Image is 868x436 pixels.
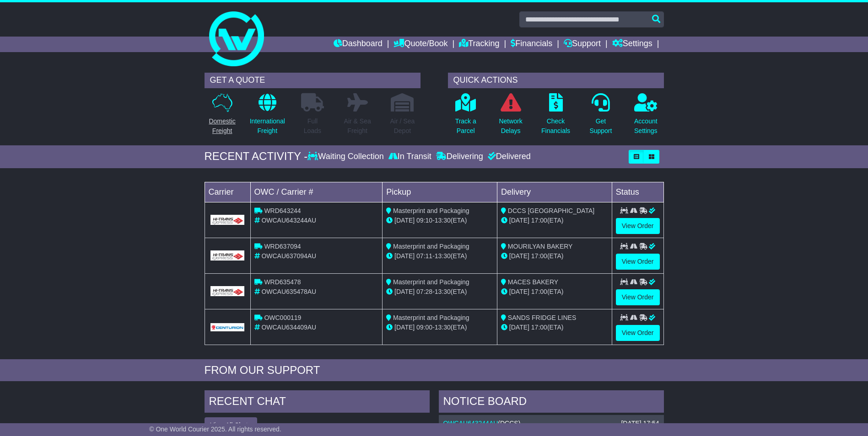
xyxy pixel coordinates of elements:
span: 17:00 [531,217,547,224]
p: Check Financials [541,117,570,136]
span: 13:30 [435,217,451,224]
p: Account Settings [634,117,658,136]
button: View All Chats [205,417,257,433]
img: GetCarrierServiceLogo [210,250,245,261]
a: View Order [616,289,660,305]
span: OWCAU635478AU [261,288,316,295]
span: 17:00 [531,252,547,260]
a: View Order [616,325,660,341]
div: NOTICE BOARD [439,390,664,415]
div: [DATE] 17:54 [621,420,659,427]
span: MACES BAKERY [508,278,558,286]
span: [DATE] [509,288,529,295]
div: Delivering [434,152,485,162]
a: AccountSettings [634,93,658,141]
div: (ETA) [501,287,608,297]
span: 17:00 [531,288,547,295]
div: ( ) [443,420,659,427]
span: Masterprint and Packaging [393,207,469,214]
img: GetCarrierServiceLogo [210,323,245,331]
div: Waiting Collection [307,152,386,162]
span: 09:10 [416,217,432,224]
a: Financials [511,37,552,52]
p: Full Loads [301,117,324,136]
p: Domestic Freight [209,117,235,136]
span: MOURILYAN BAKERY [508,243,573,250]
p: Track a Parcel [455,117,476,136]
span: 13:30 [435,252,451,260]
span: 07:11 [416,252,432,260]
a: Support [564,37,601,52]
td: Pickup [383,182,497,202]
div: QUICK ACTIONS [448,73,664,88]
span: 07:28 [416,288,432,295]
p: International Freight [250,117,285,136]
p: Get Support [589,117,612,136]
td: Delivery [497,182,612,202]
p: Air & Sea Freight [344,117,371,136]
span: OWC000119 [264,314,301,321]
span: 09:00 [416,324,432,331]
div: Delivered [485,152,531,162]
div: RECENT ACTIVITY - [205,150,308,163]
span: WRD643244 [264,207,301,214]
a: Quote/Book [394,37,447,52]
p: Air / Sea Depot [390,117,415,136]
span: Masterprint and Packaging [393,278,469,286]
a: OWCAU643244AU [443,420,498,427]
div: - (ETA) [386,287,493,297]
a: NetworkDelays [498,93,523,141]
span: OWCAU637094AU [261,252,316,260]
div: FROM OUR SUPPORT [205,364,664,377]
span: [DATE] [394,252,415,260]
div: RECENT CHAT [205,390,430,415]
div: - (ETA) [386,216,493,225]
span: [DATE] [394,288,415,295]
span: [DATE] [394,324,415,331]
a: Settings [612,37,652,52]
div: (ETA) [501,251,608,261]
a: View Order [616,218,660,234]
a: InternationalFreight [249,93,286,141]
img: GetCarrierServiceLogo [210,215,245,225]
a: Track aParcel [455,93,477,141]
a: GetSupport [589,93,612,141]
span: [DATE] [509,217,529,224]
span: DCCS [500,420,518,427]
td: OWC / Carrier # [250,182,383,202]
span: [DATE] [509,252,529,260]
span: WRD637094 [264,243,301,250]
img: GetCarrierServiceLogo [210,286,245,296]
span: 13:30 [435,288,451,295]
span: OWCAU643244AU [261,217,316,224]
div: (ETA) [501,216,608,225]
span: SANDS FRIDGE LINES [508,314,576,321]
td: Status [612,182,663,202]
a: Tracking [459,37,499,52]
span: DCCS [GEOGRAPHIC_DATA] [508,207,594,214]
td: Carrier [205,182,250,202]
span: WRD635478 [264,278,301,286]
div: - (ETA) [386,323,493,332]
a: View Order [616,254,660,270]
a: CheckFinancials [541,93,571,141]
span: Masterprint and Packaging [393,314,469,321]
span: [DATE] [394,217,415,224]
div: In Transit [386,152,434,162]
span: Masterprint and Packaging [393,243,469,250]
a: DomesticFreight [208,93,236,141]
span: OWCAU634409AU [261,324,316,331]
div: (ETA) [501,323,608,332]
span: © One World Courier 2025. All rights reserved. [149,425,281,433]
div: - (ETA) [386,251,493,261]
a: Dashboard [334,37,383,52]
span: 13:30 [435,324,451,331]
span: [DATE] [509,324,529,331]
div: GET A QUOTE [205,73,421,88]
p: Network Delays [499,117,522,136]
span: 17:00 [531,324,547,331]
